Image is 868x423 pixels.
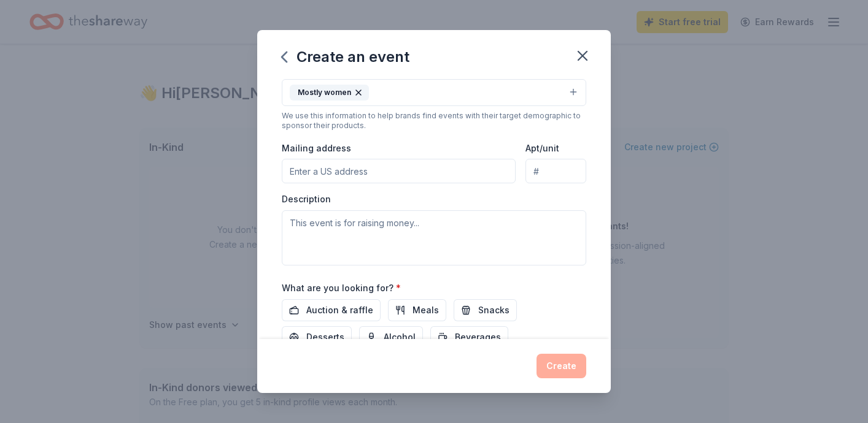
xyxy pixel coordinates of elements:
[282,193,331,205] label: Description
[306,330,344,345] span: Desserts
[525,142,559,154] label: Apt/unit
[282,299,381,321] button: Auction & raffle
[384,330,416,345] span: Alcohol
[282,326,352,348] button: Desserts
[430,326,508,348] button: Beverages
[282,282,401,294] label: What are you looking for?
[282,159,516,183] input: Enter a US address
[282,111,586,131] div: We use this information to help brands find events with their target demographic to sponsor their...
[282,142,351,154] label: Mailing address
[290,85,369,101] div: Mostly women
[359,326,423,348] button: Alcohol
[282,79,586,106] button: Mostly women
[388,299,446,321] button: Meals
[525,159,586,183] input: #
[413,303,439,318] span: Meals
[454,299,517,321] button: Snacks
[478,303,510,318] span: Snacks
[455,330,501,345] span: Beverages
[306,303,373,318] span: Auction & raffle
[282,47,409,67] div: Create an event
